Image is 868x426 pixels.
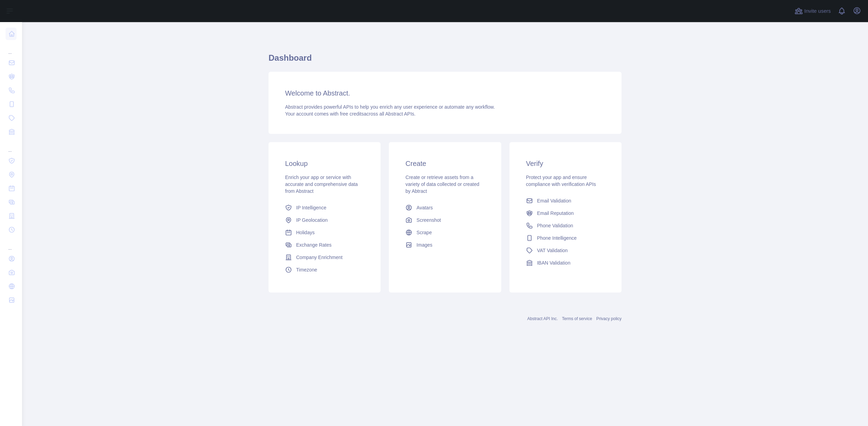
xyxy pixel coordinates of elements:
[537,259,571,266] span: IBAN Validation
[6,139,17,153] div: ...
[537,247,568,254] span: VAT Validation
[6,41,17,55] div: ...
[416,204,433,211] span: Avatars
[526,159,605,168] h3: Verify
[416,217,441,224] span: Screenshot
[282,251,367,264] a: Company Enrichment
[523,195,608,207] a: Email Validation
[403,239,487,251] a: Images
[527,316,558,321] a: Abstract API Inc.
[285,175,358,194] span: Enrich your app or service with accurate and comprehensive data from Abstract
[523,207,608,219] a: Email Reputation
[6,237,17,251] div: ...
[537,222,573,229] span: Phone Validation
[416,229,432,236] span: Scrape
[405,175,479,194] span: Create or retrieve assets from a variety of data collected or created by Abtract
[793,6,832,17] button: Invite users
[296,266,317,273] span: Timezone
[282,239,367,251] a: Exchange Rates
[296,217,328,224] span: IP Geolocation
[526,175,596,187] span: Protect your app and ensure compliance with verification APIs
[523,257,608,269] a: IBAN Validation
[285,104,495,110] span: Abstract provides powerful APIs to help you enrich any user experience or automate any workflow.
[296,254,343,261] span: Company Enrichment
[523,219,608,232] a: Phone Validation
[340,111,364,117] span: free credits
[416,241,432,248] span: Images
[285,88,605,98] h3: Welcome to Abstract.
[403,214,487,226] a: Screenshot
[282,201,367,214] a: IP Intelligence
[296,204,326,211] span: IP Intelligence
[804,7,831,15] span: Invite users
[537,197,571,204] span: Email Validation
[296,241,332,248] span: Exchange Rates
[562,316,592,321] a: Terms of service
[282,264,367,276] a: Timezone
[403,226,487,239] a: Scrape
[285,111,415,117] span: Your account comes with across all Abstract APIs.
[596,316,622,321] a: Privacy policy
[282,214,367,226] a: IP Geolocation
[282,226,367,239] a: Holidays
[269,52,622,69] h1: Dashboard
[537,210,574,217] span: Email Reputation
[405,159,484,168] h3: Create
[296,229,315,236] span: Holidays
[523,244,608,257] a: VAT Validation
[537,235,577,241] span: Phone Intelligence
[403,201,487,214] a: Avatars
[285,159,364,168] h3: Lookup
[523,232,608,244] a: Phone Intelligence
